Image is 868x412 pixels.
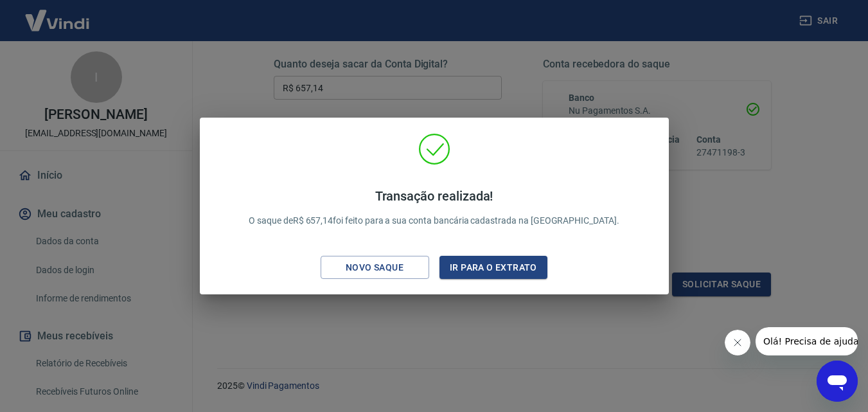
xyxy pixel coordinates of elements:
iframe: Fechar mensagem [725,330,750,355]
button: Ir para o extrato [439,256,548,280]
iframe: Mensagem da empresa [756,327,858,355]
div: Novo saque [330,260,419,276]
iframe: Botão para abrir a janela de mensagens [817,361,858,402]
span: Olá! Precisa de ajuda? [8,9,108,19]
p: O saque de R$ 657,14 foi feito para a sua conta bancária cadastrada na [GEOGRAPHIC_DATA]. [249,188,619,228]
button: Novo saque [321,256,429,280]
h4: Transação realizada! [249,188,619,204]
